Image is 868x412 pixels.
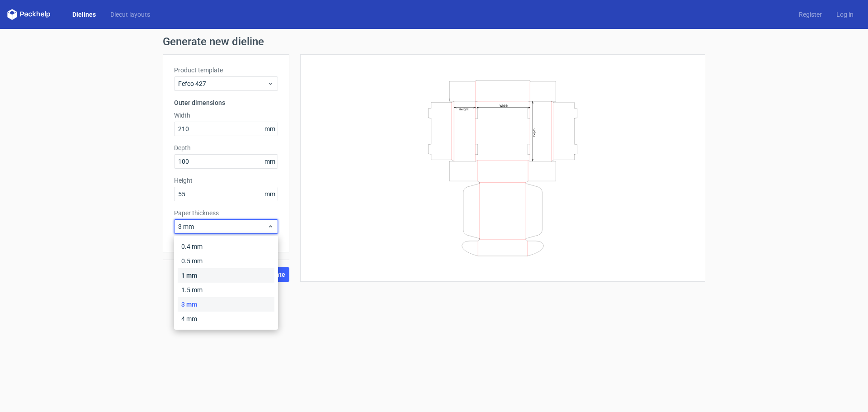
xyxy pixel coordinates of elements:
[792,10,829,19] a: Register
[459,107,468,111] text: Height
[500,103,508,107] text: Width
[262,122,278,136] span: mm
[174,143,278,152] label: Depth
[178,268,274,283] div: 1 mm
[178,312,274,326] div: 4 mm
[178,254,274,268] div: 0.5 mm
[65,10,103,19] a: Dielines
[174,111,278,120] label: Width
[178,79,267,88] span: Fefco 427
[262,187,278,201] span: mm
[178,222,267,231] span: 3 mm
[174,98,278,107] h3: Outer dimensions
[174,176,278,185] label: Height
[174,66,278,75] label: Product template
[178,239,274,254] div: 0.4 mm
[103,10,157,19] a: Diecut layouts
[829,10,861,19] a: Log in
[262,155,278,168] span: mm
[163,36,705,47] h1: Generate new dieline
[178,283,274,297] div: 1.5 mm
[178,297,274,312] div: 3 mm
[533,128,536,136] text: Depth
[174,208,278,218] label: Paper thickness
